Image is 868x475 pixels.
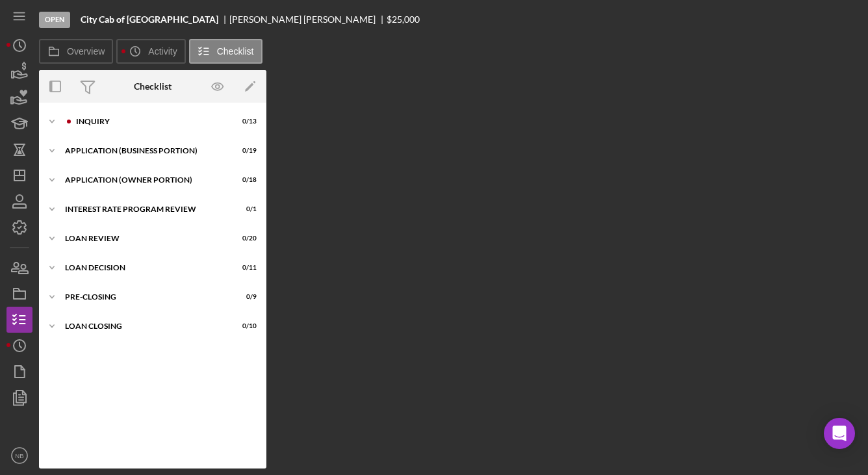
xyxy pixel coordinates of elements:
div: 0 / 10 [233,322,257,330]
button: Checklist [189,39,262,64]
label: Checklist [217,46,254,57]
div: PRE-CLOSING [65,293,224,301]
div: Interest Rate Program Review [65,205,224,213]
div: [PERSON_NAME] [PERSON_NAME] [229,14,387,25]
b: City Cab of [GEOGRAPHIC_DATA] [81,14,218,25]
div: 0 / 18 [233,176,257,184]
button: Overview [39,39,113,64]
label: Activity [148,46,177,57]
button: NB [6,443,32,469]
div: 0 / 13 [233,118,257,125]
div: APPLICATION (BUSINESS PORTION) [65,147,224,155]
div: Open Intercom Messenger [824,418,855,449]
button: Activity [116,39,185,64]
div: LOAN REVIEW [65,235,224,242]
div: LOAN CLOSING [65,322,224,330]
div: 0 / 1 [233,205,257,213]
div: APPLICATION (OWNER PORTION) [65,176,224,184]
label: Overview [67,46,105,57]
div: 0 / 11 [233,264,257,272]
text: NB [15,452,23,459]
div: 0 / 19 [233,147,257,155]
div: 0 / 20 [233,235,257,242]
div: 0 / 9 [233,293,257,301]
div: LOAN DECISION [65,264,224,272]
div: Open [39,12,70,28]
div: INQUIRY [76,118,224,125]
div: Checklist [134,81,172,92]
span: $25,000 [387,14,420,25]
